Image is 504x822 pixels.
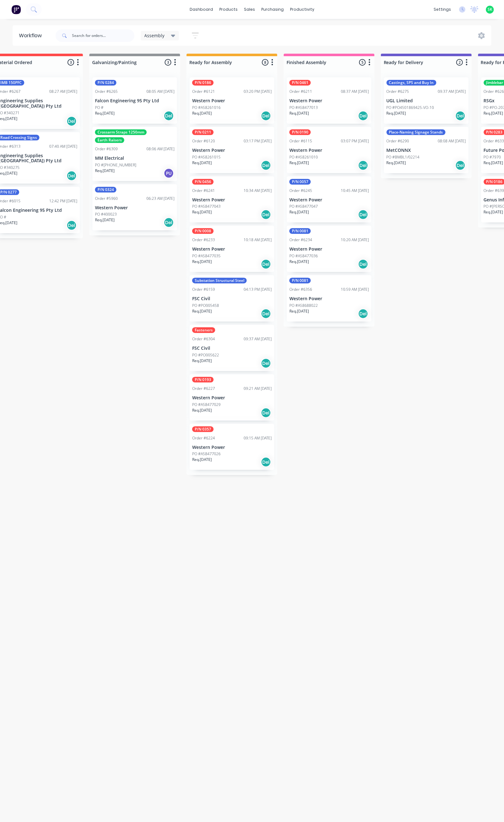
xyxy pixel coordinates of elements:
p: Western Power [192,247,272,252]
div: Order #6275 [387,89,409,94]
div: Del [261,111,271,121]
div: P/N 0456 [192,179,214,185]
div: 08:05 AM [DATE] [146,89,175,94]
div: Del [358,259,368,269]
p: Western Power [289,98,369,104]
div: P/N 0081Order #623410:20 AM [DATE]Western PowerPO #A58477036Req.[DATE]Del [287,226,371,272]
div: Order #6224 [192,435,215,441]
div: Order #6211 [289,89,312,94]
p: Req. [DATE] [484,110,503,116]
div: Substation Structural SteelOrder #615904:13 PM [DATE]FSC CivilPO #PO005458Req.[DATE]Del [190,275,274,322]
div: Del [261,408,271,418]
div: Del [261,457,271,467]
div: P/N 0008 [192,228,214,234]
div: P/N 0186 [192,80,214,86]
p: Req. [DATE] [192,110,212,116]
p: PO #[PHONE_NUMBER] [95,162,136,168]
div: Del [261,210,271,220]
div: Del [261,160,271,170]
div: 06:23 AM [DATE] [146,196,175,201]
p: Req. [DATE] [95,110,115,116]
p: Falcon Engineering 95 Pty Ltd [95,98,175,104]
p: Western Power [192,98,272,104]
div: P/N 0193Order #622709:21 AM [DATE]Western PowerPO #A58477029Req.[DATE]Del [190,374,274,421]
p: Req. [DATE] [387,160,406,166]
div: Crossarm Straps 1250mmEarth RaisersOrder #630908:06 AM [DATE]MM ElectricalPO #[PHONE_NUMBER]Req.[... [92,127,177,181]
p: Req. [DATE] [289,160,309,166]
p: Western Power [289,197,369,203]
p: PO #A58477043 [192,204,221,209]
p: PO #A58477036 [289,253,318,259]
div: sales [241,5,258,14]
p: PO #A58261016 [192,105,221,110]
div: PU [164,168,174,178]
p: PO #BMBL1/02214 [387,154,420,160]
p: PO # [95,105,104,110]
p: Req. [DATE] [289,308,309,314]
p: PO #A58261015 [192,154,221,160]
div: 09:15 AM [DATE] [244,435,272,441]
p: Req. [DATE] [192,408,212,413]
div: P/N 0461Order #621108:37 AM [DATE]Western PowerPO #A58477013Req.[DATE]Del [287,77,371,124]
div: Earth Raisers [95,137,124,143]
div: P/N 0057Order #624510:45 AM [DATE]Western PowerPO #A58477047Req.[DATE]Del [287,176,371,223]
div: P/N 0324 [95,187,116,193]
div: Castings, SPS and Buy InOrder #627509:37 AM [DATE]UGL LimitedPO #PO4501869425-VO-10Req.[DATE]Del [384,77,469,124]
div: Castings, SPS and Buy In [387,80,436,86]
div: 09:21 AM [DATE] [244,386,272,391]
div: P/N 0284 [95,80,116,86]
div: P/N 0461 [289,80,311,86]
p: Western Power [192,197,272,203]
div: Workflow [19,32,45,39]
p: MetCONNX [387,148,466,153]
div: Del [67,116,77,126]
p: PO #A58477013 [289,105,318,110]
div: Order #6265 [95,89,118,94]
div: P/N 0193 [192,377,214,383]
div: P/N 0357Order #622409:15 AM [DATE]Western PowerPO #A58477026Req.[DATE]Del [190,424,274,470]
div: 03:17 PM [DATE] [244,138,272,144]
p: PO #PO4501869425-VO-10 [387,105,434,110]
p: PO #A58688022 [289,303,318,308]
div: P/N 0008Order #623310:18 AM [DATE]Western PowerPO #A58477035Req.[DATE]Del [190,226,274,272]
div: Del [67,171,77,181]
div: 10:34 AM [DATE] [244,188,272,194]
p: PO #A58477047 [289,204,318,209]
div: 08:27 AM [DATE] [49,89,77,94]
p: UGL Limited [387,98,466,104]
div: Del [358,111,368,121]
div: P/N 0211 [192,129,214,135]
div: P/N 0081Order #635610:59 AM [DATE]Western PowerPO #A58688022Req.[DATE]Del [287,275,371,322]
div: Order #6309 [95,146,118,152]
p: PO #PO005458 [192,303,219,308]
div: 08:37 AM [DATE] [341,89,369,94]
div: Del [455,111,465,121]
div: Substation Structural Steel [192,278,247,283]
p: PO #PO005622 [192,352,219,358]
div: 03:07 PM [DATE] [341,138,369,144]
div: Order #6356 [289,287,312,292]
div: Del [261,358,271,368]
p: Req. [DATE] [192,457,212,462]
p: MM Electrical [95,156,175,161]
p: FSC Civil [192,296,272,301]
p: PO #A58261010 [289,154,318,160]
div: productivity [287,5,317,14]
div: P/N 0190 [289,129,311,135]
div: 10:59 AM [DATE] [341,287,369,292]
div: 09:37 AM [DATE] [244,336,272,342]
div: P/N 0190Order #611503:07 PM [DATE]Western PowerPO #A58261010Req.[DATE]Del [287,127,371,173]
div: 08:06 AM [DATE] [146,146,175,152]
p: FSC Civil [192,346,272,351]
div: 10:18 AM [DATE] [244,237,272,243]
div: Del [261,259,271,269]
p: Western Power [95,205,175,211]
p: Req. [DATE] [387,110,406,116]
div: Order #6159 [192,287,215,292]
div: Del [358,160,368,170]
p: Western Power [289,296,369,301]
input: Search for orders... [72,29,134,42]
p: PO #A58477026 [192,451,221,457]
div: Fasteners [192,327,215,333]
span: SK [488,7,492,12]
